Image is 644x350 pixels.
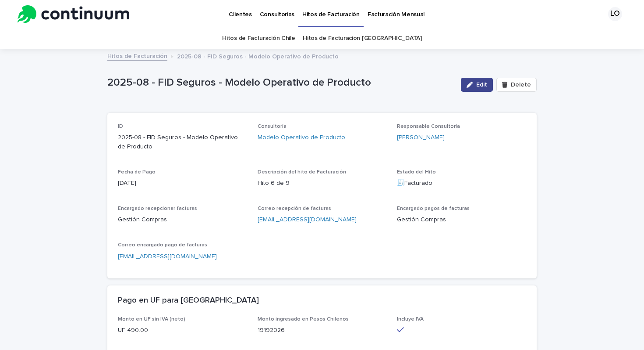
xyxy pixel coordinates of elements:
a: [EMAIL_ADDRESS][DOMAIN_NAME] [118,253,217,260]
span: Encargado pagos de facturas [397,206,470,211]
p: 🧾Facturado [397,179,526,188]
h2: Pago en UF para [GEOGRAPHIC_DATA] [118,296,259,306]
img: tu8iVZLBSFSnlyF4Um45 [18,5,129,23]
span: Estado del Hito [397,170,436,175]
span: Incluye IVA [397,317,424,322]
p: 2025-08 - FID Seguros - Modelo Operativo de Producto [107,76,454,89]
p: [DATE] [118,179,247,188]
p: 2025-08 - FID Seguros - Modelo Operativo de Producto [118,133,247,152]
span: Descripción del hito de Facturación [258,170,346,175]
div: LO [608,7,622,21]
p: Gestión Compras [118,215,247,224]
p: Hito 6 de 9 [258,179,387,188]
a: [EMAIL_ADDRESS][DOMAIN_NAME] [258,216,357,223]
span: Fecha de Pago [118,170,156,175]
span: Consultoría [258,124,287,129]
span: Correo recepción de facturas [258,206,331,211]
a: Hitos de Facturación [107,51,167,61]
span: Delete [511,82,531,88]
span: Encargado recepcionar facturas [118,206,197,211]
span: Responsable Consultoría [397,124,460,129]
span: ID [118,124,123,129]
span: Monto en UF sin IVA (neto) [118,317,185,322]
span: Edit [476,82,487,88]
button: Edit [461,78,493,92]
a: [PERSON_NAME] [397,133,445,142]
a: Hitos de Facturacion [GEOGRAPHIC_DATA] [303,28,421,49]
span: Monto ingresado en Pesos Chilenos [258,317,349,322]
a: Modelo Operativo de Producto [258,133,345,142]
p: 2025-08 - FID Seguros - Modelo Operativo de Producto [177,51,339,61]
span: Correo encargado pago de facturas [118,242,207,248]
p: Gestión Compras [397,215,526,224]
button: Delete [496,78,537,92]
a: Hitos de Facturación Chile [222,28,295,49]
p: UF 490.00 [118,326,247,335]
p: 19192026 [258,326,387,335]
